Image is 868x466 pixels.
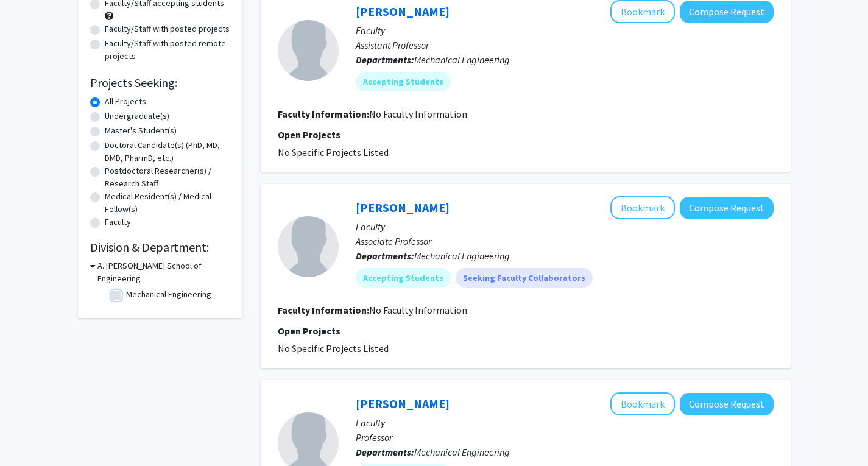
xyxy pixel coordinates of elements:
[278,146,389,158] span: No Specific Projects Listed
[105,37,230,63] label: Faculty/Staff with posted remote projects
[356,415,774,430] p: Faculty
[90,76,230,90] h2: Projects Seeking:
[356,200,450,215] a: [PERSON_NAME]
[105,216,131,228] label: Faculty
[456,268,593,288] mat-chip: Seeking Faculty Collaborators
[680,197,774,219] button: Compose Request to Alban Sauret
[278,108,369,120] b: Faculty Information:
[610,196,675,219] button: Add Alban Sauret to Bookmarks
[105,164,230,190] label: Postdoctoral Researcher(s) / Research Staff
[414,446,510,458] span: Mechanical Engineering
[356,54,414,66] b: Departments:
[105,139,230,164] label: Doctoral Candidate(s) (PhD, MD, DMD, PharmD, etc.)
[356,446,414,458] b: Departments:
[356,72,451,91] mat-chip: Accepting Students
[680,1,774,23] button: Compose Request to Lingnan Lin
[356,234,774,249] p: Associate Professor
[278,127,774,142] p: Open Projects
[356,250,414,262] b: Departments:
[9,411,52,457] iframe: Chat
[278,342,389,355] span: No Specific Projects Listed
[105,95,146,108] label: All Projects
[356,430,774,445] p: Professor
[126,288,211,301] label: Mechanical Engineering
[90,240,230,255] h2: Division & Department:
[356,38,774,52] p: Assistant Professor
[356,268,451,288] mat-chip: Accepting Students
[105,110,169,122] label: Undergraduate(s)
[278,304,369,316] b: Faculty Information:
[369,108,467,120] span: No Faculty Information
[680,393,774,415] button: Compose Request to Ken Kiger
[97,259,230,285] h3: A. [PERSON_NAME] School of Engineering
[105,190,230,216] label: Medical Resident(s) / Medical Fellow(s)
[610,392,675,415] button: Add Ken Kiger to Bookmarks
[369,304,467,316] span: No Faculty Information
[356,219,774,234] p: Faculty
[356,23,774,38] p: Faculty
[105,124,177,137] label: Master's Student(s)
[105,23,230,35] label: Faculty/Staff with posted projects
[278,323,774,338] p: Open Projects
[414,54,510,66] span: Mechanical Engineering
[356,4,450,19] a: [PERSON_NAME]
[356,396,450,411] a: [PERSON_NAME]
[414,250,510,262] span: Mechanical Engineering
